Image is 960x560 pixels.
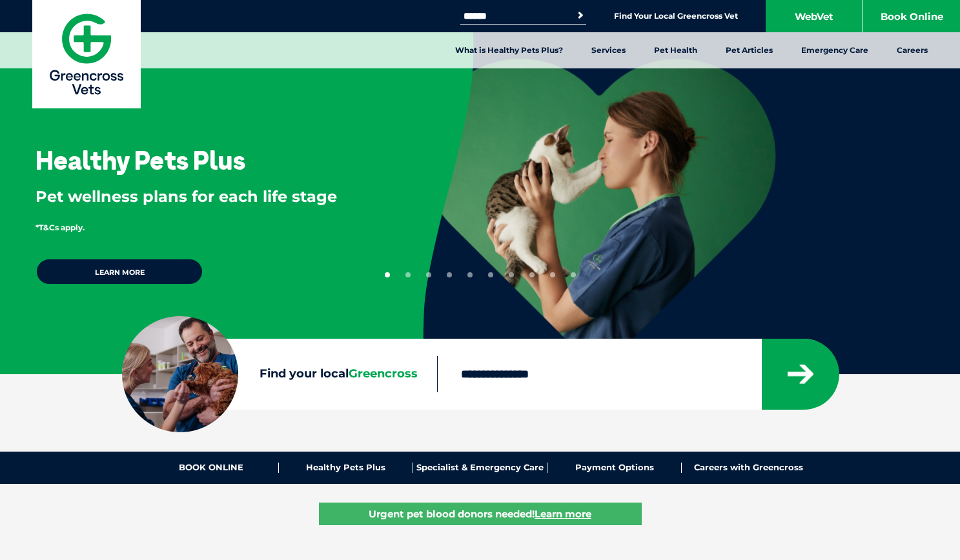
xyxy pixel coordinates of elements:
[279,463,413,473] a: Healthy Pets Plus
[447,272,452,277] button: 4 of 10
[319,503,642,525] a: Urgent pet blood donors needed!Learn more
[467,272,473,277] button: 5 of 10
[145,463,279,473] a: BOOK ONLINE
[36,147,245,173] h3: Healthy Pets Plus
[529,272,535,277] button: 8 of 10
[509,272,514,277] button: 7 of 10
[787,32,883,68] a: Emergency Care
[488,272,493,277] button: 6 of 10
[385,272,390,277] button: 1 of 10
[36,186,381,208] p: Pet wellness plans for each life stage
[441,32,577,68] a: What is Healthy Pets Plus?
[550,272,555,277] button: 9 of 10
[577,32,640,68] a: Services
[535,508,591,520] u: Learn more
[122,365,437,384] label: Find your local
[36,258,203,285] a: Learn more
[405,272,411,277] button: 2 of 10
[883,32,942,68] a: Careers
[413,463,547,473] a: Specialist & Emergency Care
[36,223,85,232] span: *T&Cs apply.
[682,463,815,473] a: Careers with Greencross
[711,32,787,68] a: Pet Articles
[571,272,576,277] button: 10 of 10
[547,463,682,473] a: Payment Options
[426,272,431,277] button: 3 of 10
[349,366,418,381] span: Greencross
[640,32,711,68] a: Pet Health
[574,9,587,22] button: Search
[614,11,738,21] a: Find Your Local Greencross Vet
